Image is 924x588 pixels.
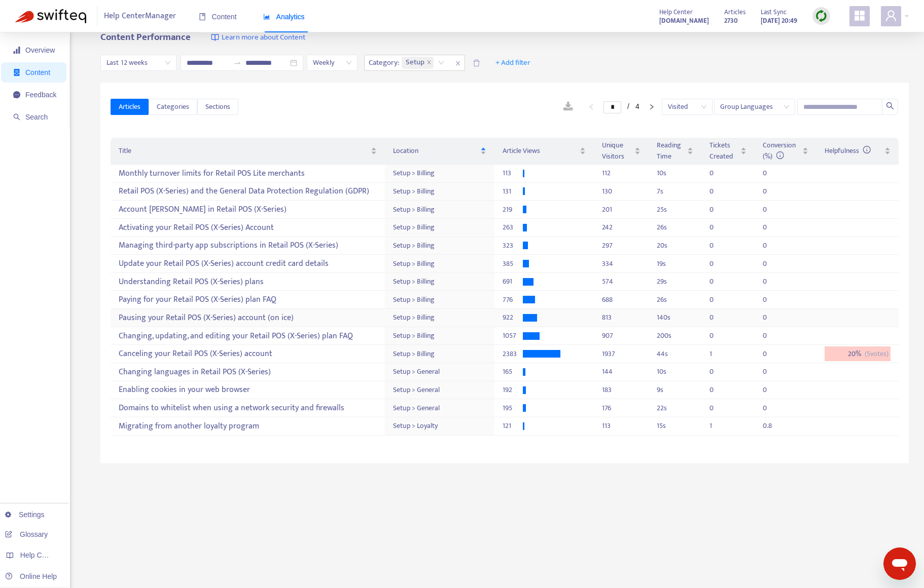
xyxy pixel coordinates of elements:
div: Understanding Retail POS (X-Series) plans [119,273,376,290]
span: Article Views [503,145,578,156]
div: 144 [602,366,641,377]
td: Setup > Billing [385,237,494,255]
div: 195 [503,403,523,414]
span: Categories [157,101,189,112]
div: 0 [709,294,730,305]
td: Setup > Billing [385,309,494,327]
div: 0 [709,330,730,341]
span: user [885,10,897,22]
div: 0 [709,204,730,215]
div: Update your Retail POS (X-Series) account credit card details [119,255,376,272]
strong: 2730 [724,15,738,26]
div: 192 [503,384,523,396]
div: Migrating from another loyalty program [119,418,376,435]
span: Articles [119,101,140,112]
span: Setup [406,57,424,69]
div: 0 [763,403,783,414]
div: 0 [763,222,783,233]
span: Content [25,68,50,76]
th: Reading Time [649,138,701,165]
strong: [DOMAIN_NAME] [659,15,709,26]
span: close [451,57,465,69]
div: 165 [503,366,523,377]
span: Articles [724,7,745,18]
span: Content [199,13,237,21]
td: Setup > Loyalty [385,417,494,436]
span: Sections [205,101,230,112]
div: 0 [763,168,783,179]
td: Setup > Billing [385,183,494,201]
span: book [199,13,206,20]
div: 813 [602,312,641,323]
span: Visited [668,99,706,114]
div: 20 s [657,240,693,251]
div: 0 [763,204,783,215]
div: 20 % [825,346,891,362]
div: Activating your Retail POS (X-Series) Account [119,219,376,236]
span: message [13,91,20,98]
div: 385 [503,258,523,269]
div: 130 [602,186,641,197]
div: 574 [602,276,641,287]
span: Last 12 weeks [106,55,170,70]
div: 10 s [657,366,693,377]
div: Enabling cookies in your web browser [119,382,376,399]
div: 0 [709,384,730,396]
div: 131 [503,186,523,197]
button: right [644,101,660,113]
button: Sections [197,99,238,115]
span: Help Centers [20,551,62,559]
iframe: Button to launch messaging window [883,547,916,580]
div: 0 [709,240,730,251]
img: Swifteq [15,9,86,23]
div: Changing languages in Retail POS (X-Series) [119,364,376,380]
div: 0.8 [763,420,783,432]
div: 121 [503,420,523,432]
div: 297 [602,240,641,251]
span: Location [393,145,478,156]
div: 0 [709,168,730,179]
td: Setup > General [385,363,494,381]
div: 219 [503,204,523,215]
div: 1937 [602,348,641,360]
div: Pausing your Retail POS (X-Series) account (on ice) [119,309,376,326]
div: 323 [503,240,523,251]
div: Canceling your Retail POS (X-Series) account [119,345,376,362]
div: 0 [763,348,783,360]
td: Setup > Billing [385,291,494,309]
div: 183 [602,384,641,396]
th: Title [111,138,384,165]
b: Content Performance [100,29,191,45]
div: 140 s [657,312,693,323]
div: 0 [709,366,730,377]
span: Setup [402,57,434,69]
strong: [DATE] 20:49 [761,15,797,26]
div: Paying for your Retail POS (X-Series) plan FAQ [119,291,376,308]
div: 0 [709,186,730,197]
th: Unique Visitors [594,138,649,165]
span: Category : [365,55,401,70]
div: 0 [763,186,783,197]
div: 112 [602,168,641,179]
span: swap-right [233,59,241,67]
span: delete [473,59,480,67]
div: 2383 [503,348,523,360]
div: 0 [763,294,783,305]
span: Help Center [659,7,693,18]
span: appstore [854,10,866,22]
span: left [588,104,594,110]
div: 26 s [657,294,693,305]
td: Setup > Billing [385,201,494,219]
span: Helpfulness [825,145,871,156]
button: Categories [149,99,197,115]
span: Feedback [25,91,56,99]
td: Setup > Billing [385,165,494,183]
div: 7 s [657,186,693,197]
div: 201 [602,204,641,215]
button: left [583,101,599,113]
div: 776 [503,294,523,305]
span: Unique Visitors [602,140,632,162]
div: 688 [602,294,641,305]
li: Previous Page [583,101,599,113]
div: 44 s [657,348,693,360]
